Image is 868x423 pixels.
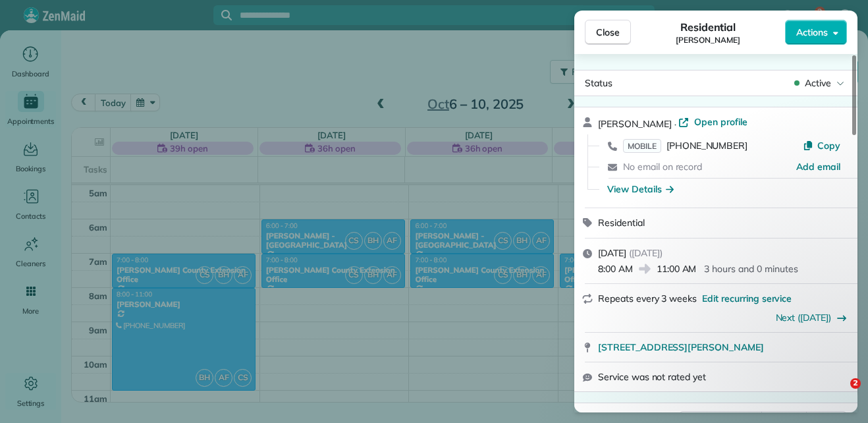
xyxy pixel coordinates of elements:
[598,341,850,354] a: [STREET_ADDRESS][PERSON_NAME]
[676,35,740,45] span: [PERSON_NAME]
[803,139,840,152] button: Copy
[805,76,831,90] span: Active
[850,378,861,389] span: 2
[607,183,674,196] button: View Details
[702,292,792,305] span: Edit recurring service
[598,370,706,383] span: Service was not rated yet
[596,26,620,39] span: Close
[598,118,672,130] span: [PERSON_NAME]
[657,262,697,275] span: 11:00 AM
[598,217,645,229] span: Residential
[672,119,679,129] span: ·
[598,247,626,259] span: [DATE]
[817,140,840,152] span: Copy
[666,140,747,152] span: [PHONE_NUMBER]
[585,20,631,45] button: Close
[796,160,840,173] a: Add email
[585,77,612,89] span: Status
[623,139,661,153] span: MOBILE
[694,115,747,128] span: Open profile
[704,262,798,275] p: 3 hours and 0 minutes
[629,247,663,259] span: ( [DATE] )
[598,262,633,275] span: 8:00 AM
[823,378,855,410] iframe: Intercom live chat
[680,19,736,35] span: Residential
[598,293,697,304] span: Repeats every 3 weeks
[796,26,828,39] span: Actions
[598,341,764,354] span: [STREET_ADDRESS][PERSON_NAME]
[623,161,702,173] span: No email on record
[678,115,747,128] a: Open profile
[623,139,747,152] a: MOBILE[PHONE_NUMBER]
